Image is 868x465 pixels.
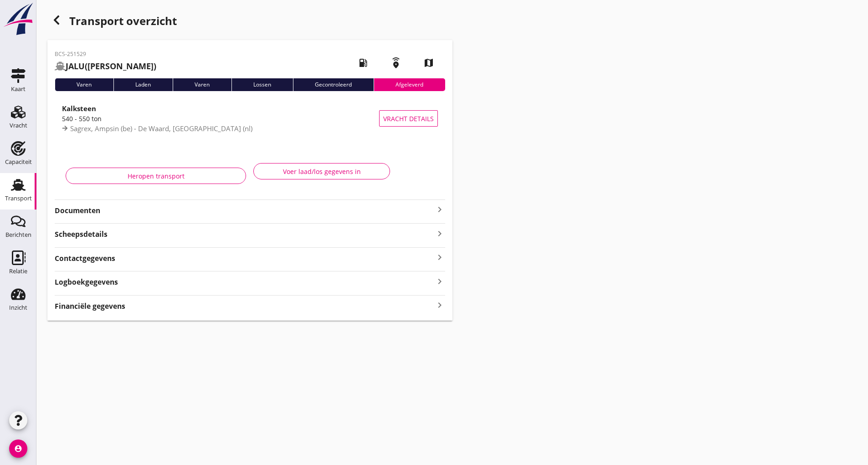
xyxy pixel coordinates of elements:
div: Transport [5,195,32,201]
strong: JALU [66,61,85,72]
strong: Documenten [55,205,434,216]
i: keyboard_arrow_right [434,275,445,287]
div: Capaciteit [5,159,32,165]
div: Transport overzicht [47,11,452,33]
span: Sagrex, Ampsin (be) - De Waard, [GEOGRAPHIC_DATA] (nl) [70,124,252,133]
div: Varen [55,78,113,91]
div: Lossen [231,78,293,91]
strong: Logboekgegevens [55,277,118,287]
div: Relatie [9,268,27,274]
div: Laden [113,78,173,91]
i: account_circle [9,439,27,458]
button: Vracht details [379,110,438,127]
a: Kalksteen540 - 550 tonSagrex, Ampsin (be) - De Waard, [GEOGRAPHIC_DATA] (nl)Vracht details [55,98,445,138]
i: keyboard_arrow_right [434,251,445,264]
div: 540 - 550 ton [62,114,379,123]
button: Voer laad/los gegevens in [253,163,390,179]
button: Heropen transport [66,168,246,184]
div: Kaart [11,86,26,92]
i: keyboard_arrow_right [434,227,445,240]
strong: Scheepsdetails [55,229,108,240]
i: map [416,50,442,76]
div: Voer laad/los gegevens in [261,167,382,176]
img: logo-small.a267ee39.svg [2,2,35,36]
h2: ([PERSON_NAME]) [55,60,156,72]
i: local_gas_station [350,50,376,76]
div: Varen [173,78,231,91]
div: Heropen transport [73,171,238,181]
strong: Financiële gegevens [55,301,125,312]
div: Vracht [10,123,27,128]
strong: Kalksteen [62,104,96,113]
span: Vracht details [383,114,434,123]
strong: Contactgegevens [55,253,115,264]
div: Inzicht [9,305,27,311]
i: emergency_share [383,50,409,76]
i: keyboard_arrow_right [434,204,445,215]
p: BCS-251529 [55,50,156,58]
i: keyboard_arrow_right [434,299,445,312]
div: Berichten [5,232,31,238]
div: Gecontroleerd [293,78,374,91]
div: Afgeleverd [374,78,445,91]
